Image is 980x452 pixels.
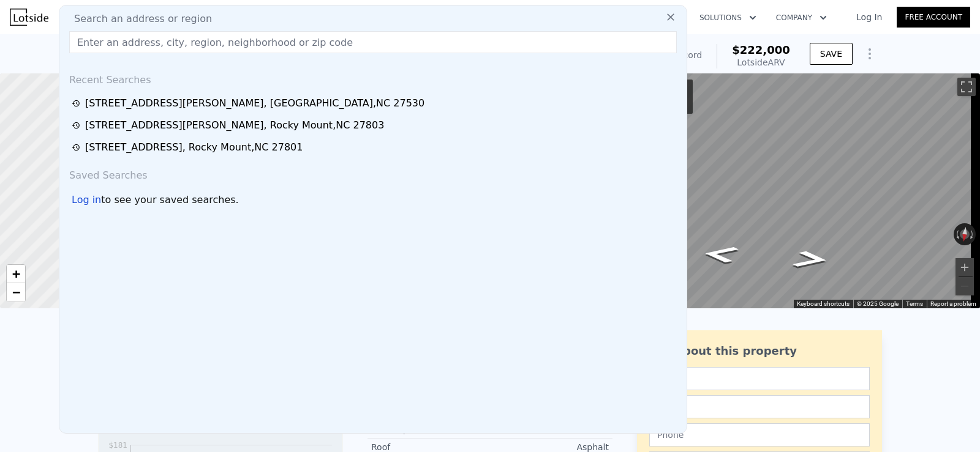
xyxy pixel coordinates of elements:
[766,7,837,29] button: Company
[64,12,212,26] span: Search an address or region
[649,367,870,390] input: Name
[954,223,960,245] button: Rotate counterclockwise
[842,11,897,23] a: Log In
[72,193,101,207] div: Log in
[732,43,790,56] span: $222,000
[732,56,790,69] div: Lotside ARV
[108,441,127,450] tspan: $181
[858,42,882,66] button: Show Options
[72,140,678,155] a: [STREET_ADDRESS], Rocky Mount,NC 27801
[956,258,974,276] button: Zoom in
[560,73,980,308] div: Street View
[85,118,384,133] div: [STREET_ADDRESS][PERSON_NAME] , Rocky Mount , NC 27803
[72,96,678,111] a: [STREET_ADDRESS][PERSON_NAME], [GEOGRAPHIC_DATA],NC 27530
[906,300,923,307] a: Terms (opens in new tab)
[12,266,20,281] span: +
[957,78,976,96] button: Toggle fullscreen view
[7,265,25,283] a: Zoom in
[10,9,48,26] img: Lotside
[64,158,682,188] div: Saved Searches
[64,63,682,92] div: Recent Searches
[777,246,845,272] path: Go West, Bunche Dr
[857,300,899,307] span: © 2025 Google
[101,193,238,207] span: to see your saved searches.
[7,283,25,302] a: Zoom out
[687,242,754,267] path: Go East, Bunche Dr
[897,7,970,28] a: Free Account
[690,7,766,29] button: Solutions
[797,300,850,308] button: Keyboard shortcuts
[85,96,424,111] div: [STREET_ADDRESS][PERSON_NAME] , [GEOGRAPHIC_DATA] , NC 27530
[649,343,870,360] div: Ask about this property
[69,31,677,53] input: Enter an address, city, region, neighborhood or zip code
[649,423,870,446] input: Phone
[85,140,303,155] div: [STREET_ADDRESS] , Rocky Mount , NC 27801
[810,43,853,65] button: SAVE
[560,73,980,308] div: Map
[959,223,971,246] button: Reset the view
[956,277,974,295] button: Zoom out
[72,118,678,133] a: [STREET_ADDRESS][PERSON_NAME], Rocky Mount,NC 27803
[930,300,976,307] a: Report a problem
[649,395,870,418] input: Email
[12,284,20,300] span: −
[970,223,976,245] button: Rotate clockwise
